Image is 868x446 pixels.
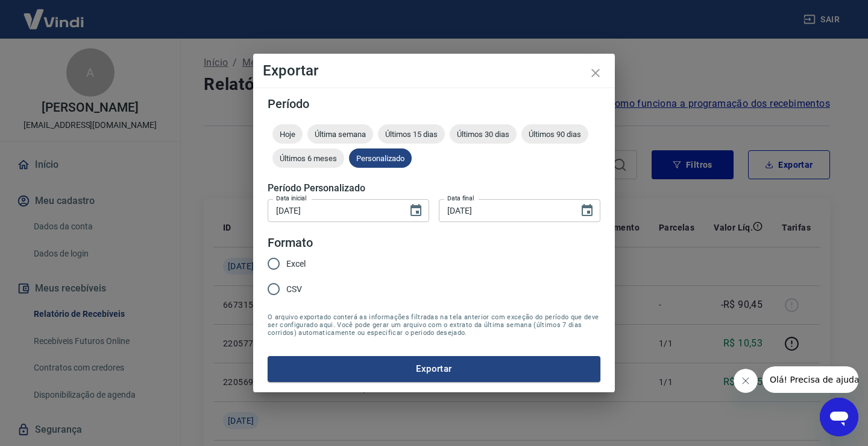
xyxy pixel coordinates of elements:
h4: Exportar [263,63,605,78]
input: DD/MM/YYYY [439,199,570,221]
button: close [581,59,610,88]
span: Hoje [272,130,303,139]
button: Choose date, selected date is 31 de jul de 2025 [575,199,599,223]
span: Últimos 15 dias [378,130,445,139]
span: CSV [286,283,302,296]
input: DD/MM/YYYY [268,199,399,221]
div: Última semana [307,124,373,144]
iframe: Botão para abrir a janela de mensagens [820,398,858,436]
div: Personalizado [349,148,412,168]
button: Choose date, selected date is 1 de jul de 2025 [404,199,428,223]
label: Data final [447,194,474,203]
legend: Formato [268,234,313,252]
span: Última semana [307,130,373,139]
span: Olá! Precisa de ajuda? [7,8,101,18]
label: Data inicial [276,194,307,203]
div: Últimos 6 meses [272,148,344,168]
button: Exportar [268,356,600,381]
span: Últimos 30 dias [450,130,517,139]
span: Excel [286,258,306,270]
span: Últimos 6 meses [272,154,344,163]
span: O arquivo exportado conterá as informações filtradas na tela anterior com exceção do período que ... [268,313,600,337]
iframe: Mensagem da empresa [763,366,858,393]
h5: Período Personalizado [268,182,600,194]
iframe: Fechar mensagem [734,369,758,393]
div: Hoje [272,124,303,144]
span: Personalizado [349,154,412,163]
div: Últimos 15 dias [378,124,445,144]
span: Últimos 90 dias [521,130,588,139]
h5: Período [268,98,600,110]
div: Últimos 90 dias [521,124,588,144]
div: Últimos 30 dias [450,124,517,144]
